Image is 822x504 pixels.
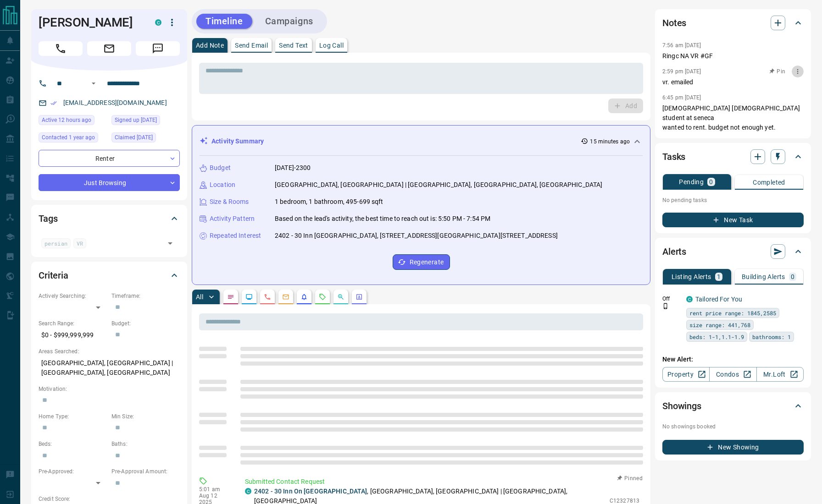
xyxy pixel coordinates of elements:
h2: Criteria [39,268,68,283]
p: No showings booked [662,422,804,431]
h2: Tasks [662,149,685,164]
p: 0 [791,274,794,280]
p: Timeframe: [111,292,180,300]
div: Tags [39,208,180,230]
p: vr. emailed [662,77,804,87]
h2: Showings [662,399,701,413]
span: size range: 441,768 [689,320,750,329]
p: $0 - $999,999,999 [39,328,107,343]
p: Motivation: [39,385,180,393]
span: bathrooms: 1 [752,332,791,341]
button: Pin [764,67,791,76]
svg: Opportunities [337,293,344,301]
div: Alerts [662,241,804,263]
span: Call [39,41,83,56]
p: Search Range: [39,319,107,328]
button: New Showing [662,440,804,455]
p: Send Email [235,42,268,49]
button: Timeline [196,14,252,29]
p: Pre-Approval Amount: [111,467,180,476]
div: Tasks [662,146,804,168]
p: Min Size: [111,412,180,421]
p: [DEMOGRAPHIC_DATA] [DEMOGRAPHIC_DATA] student at seneca wanted to rent. budget not enough yet. [662,104,804,132]
span: Signed up [DATE] [115,115,157,125]
svg: Notes [227,293,234,301]
p: [GEOGRAPHIC_DATA], [GEOGRAPHIC_DATA] | [GEOGRAPHIC_DATA], [GEOGRAPHIC_DATA] [39,356,180,380]
div: condos.ca [155,19,161,26]
p: 1 [717,274,721,280]
button: Open [164,237,177,250]
p: Add Note [196,42,224,49]
p: Building Alerts [742,274,785,280]
p: Pre-Approved: [39,467,107,476]
span: beds: 1-1,1.1-1.9 [689,332,744,341]
p: Completed [753,179,785,186]
button: Pinned [616,474,643,482]
p: 6:45 pm [DATE] [662,94,701,101]
div: Showings [662,395,804,417]
span: Message [136,41,180,56]
p: Activity Pattern [210,214,255,224]
p: Based on the lead's activity, the best time to reach out is: 5:50 PM - 7:54 PM [275,214,490,224]
svg: Push Notification Only [662,303,669,309]
svg: Lead Browsing Activity [245,293,253,301]
p: Beds: [39,440,107,448]
p: Home Type: [39,412,107,421]
div: Just Browsing [39,174,180,191]
p: Budget [210,163,231,173]
p: Ringc NA VR #GF [662,51,804,61]
span: Claimed [DATE] [115,133,153,142]
div: condos.ca [686,296,693,302]
div: Criteria [39,264,180,286]
p: 5:01 am [199,486,231,493]
div: Tue Aug 12 2025 [39,115,107,128]
p: 0 [709,179,713,185]
span: Email [87,41,131,56]
p: Send Text [279,42,308,49]
svg: Emails [282,293,289,301]
p: Actively Searching: [39,292,107,300]
p: Submitted Contact Request [245,477,639,487]
p: Size & Rooms [210,197,249,207]
div: Sun May 23 2021 [111,132,180,145]
h2: Alerts [662,244,686,259]
span: rent price range: 1845,2585 [689,308,776,318]
div: Activity Summary15 minutes ago [200,133,643,150]
a: 2402 - 30 Inn On [GEOGRAPHIC_DATA] [254,488,367,495]
span: Contacted 1 year ago [42,133,95,142]
p: No pending tasks [662,193,804,207]
p: Pending [679,179,704,185]
div: Mon Mar 18 2024 [39,132,107,145]
p: Log Call [319,42,344,49]
div: Renter [39,150,180,167]
a: Property [662,367,710,382]
p: [GEOGRAPHIC_DATA], [GEOGRAPHIC_DATA] | [GEOGRAPHIC_DATA], [GEOGRAPHIC_DATA], [GEOGRAPHIC_DATA] [275,180,602,190]
a: Tailored For You [695,296,742,303]
h1: [PERSON_NAME] [39,15,141,30]
p: Listing Alerts [672,274,711,280]
a: Condos [709,367,756,382]
h2: Notes [662,16,686,30]
p: Location [210,180,235,190]
p: [DATE]-2300 [275,163,311,173]
svg: Requests [319,293,326,301]
p: 15 minutes ago [590,137,630,146]
p: Baths: [111,440,180,448]
p: 1 bedroom, 1 bathroom, 495-699 sqft [275,197,383,207]
button: Open [88,78,99,89]
svg: Calls [264,293,271,301]
p: All [196,294,203,300]
button: Regenerate [393,254,450,270]
p: Areas Searched: [39,347,180,356]
p: Credit Score: [39,495,180,503]
div: condos.ca [245,488,251,494]
svg: Listing Alerts [300,293,308,301]
p: Repeated Interest [210,231,261,241]
button: New Task [662,213,804,227]
p: New Alert: [662,355,804,364]
div: Notes [662,12,804,34]
a: Mr.Loft [756,367,804,382]
button: Campaigns [256,14,322,29]
p: Budget: [111,319,180,328]
p: 2402 - 30 Inn [GEOGRAPHIC_DATA], [STREET_ADDRESS][GEOGRAPHIC_DATA][STREET_ADDRESS] [275,231,558,241]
